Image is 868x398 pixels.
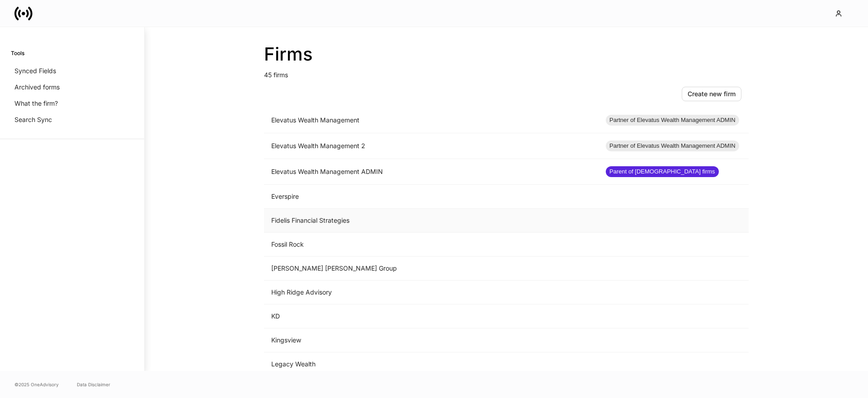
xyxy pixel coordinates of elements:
[14,115,52,124] p: Search Sync
[264,281,599,304] td: High Ridge Advisory
[264,209,599,233] td: Fidelis Financial Strategies
[264,108,599,133] td: Elevatus Wealth Management
[264,133,599,159] td: Elevatus Wealth Management 2
[606,141,739,150] span: Partner of Elevatus Wealth Management ADMIN
[11,63,133,79] a: Synced Fields
[264,43,749,65] h2: Firms
[11,112,133,128] a: Search Sync
[264,65,749,80] p: 45 firms
[264,304,599,328] td: KD
[14,381,59,388] span: © 2025 OneAdvisory
[606,167,719,176] span: Parent of [DEMOGRAPHIC_DATA] firms
[682,87,741,101] button: Create new firm
[14,83,60,92] p: Archived forms
[77,381,110,388] a: Data Disclaimer
[14,66,56,75] p: Synced Fields
[264,233,599,257] td: Fossil Rock
[264,328,599,352] td: Kingsview
[264,257,599,281] td: [PERSON_NAME] [PERSON_NAME] Group
[14,99,58,108] p: What the firm?
[688,91,736,97] div: Create new firm
[606,116,739,125] span: Partner of Elevatus Wealth Management ADMIN
[264,352,599,376] td: Legacy Wealth
[264,159,599,185] td: Elevatus Wealth Management ADMIN
[11,79,133,95] a: Archived forms
[11,95,133,112] a: What the firm?
[11,49,24,57] h6: Tools
[264,185,599,209] td: Everspire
